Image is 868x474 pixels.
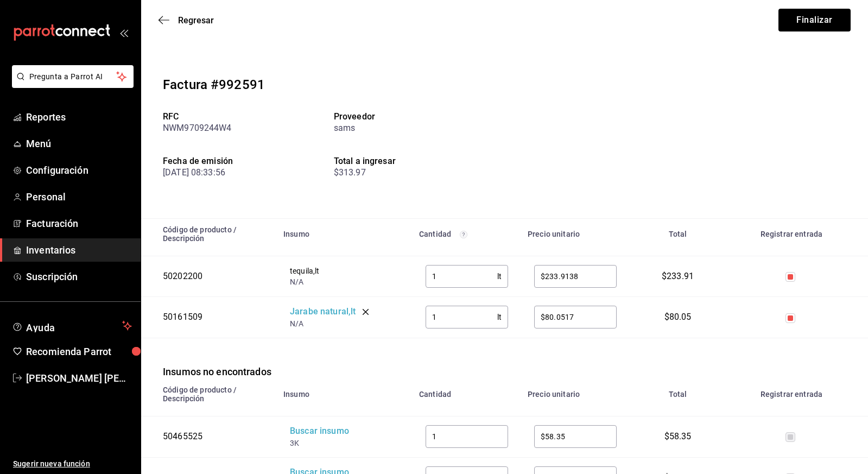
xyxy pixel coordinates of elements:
th: Registrar entrada [726,379,868,416]
span: Pregunta a Parrot AI [29,71,117,83]
span: $80.05 [664,312,692,322]
th: Precio unitario [521,379,630,416]
span: $233.91 [662,271,694,281]
div: lt [426,306,508,328]
div: lt [426,265,508,288]
div: 3K [290,438,377,448]
div: Total a ingresar [334,156,505,166]
span: Sugerir nueva función [13,458,132,470]
input: $0 [426,306,497,328]
div: 50161509 [163,311,261,324]
th: Precio unitario [521,219,630,256]
span: $58.35 [664,431,692,441]
div: 50202200 [163,270,261,283]
input: 0 [534,426,617,447]
th: Insumo [277,219,413,256]
div: Cantidad [419,230,451,238]
div: sams [334,122,505,135]
span: Suscripción [26,269,132,284]
span: Facturación [26,216,132,231]
button: open_drawer_menu [119,28,128,37]
span: Ayuda [26,319,118,332]
div: Cantidad [419,390,451,399]
div: 50465525 [163,431,261,443]
a: Pregunta a Parrot AI [8,79,134,90]
span: Regresar [178,15,214,26]
div: [DATE] 08:33:56 [163,166,334,179]
span: Inventarios [26,243,132,257]
button: Finalizar [778,9,851,31]
th: Total [630,379,726,416]
input: $0 [426,266,497,287]
div: Proveedor [334,112,505,122]
div: RFC [163,112,334,122]
button: delete [360,306,371,318]
span: N/A [290,276,398,287]
span: Configuración [26,163,132,178]
input: 0 [534,306,617,328]
button: Regresar [159,15,214,26]
span: [PERSON_NAME] [PERSON_NAME] [26,371,132,385]
th: Total [630,219,726,256]
div: NWM9709244W4 [163,122,334,135]
th: Código de producto / Descripción [141,219,277,256]
th: Código de producto / Descripción [141,379,277,416]
div: Buscar insumo [290,425,377,438]
span: Jarabe natural , lt [290,306,356,318]
span: N/A [290,318,398,329]
span: Menú [26,136,132,151]
div: Factura #992591 [163,75,846,94]
div: Fecha de emisión [163,156,334,166]
input: $0 [426,426,508,447]
span: Recomienda Parrot [26,344,132,359]
th: Registrar entrada [726,219,868,256]
button: Pregunta a Parrot AI [12,65,134,88]
span: tequila , lt [290,266,320,276]
th: Insumo [277,379,413,416]
span: $313.97 [334,167,366,178]
div: Insumos no encontrados [141,338,868,379]
input: 0 [534,266,617,287]
span: Reportes [26,110,132,124]
span: Personal [26,189,132,204]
